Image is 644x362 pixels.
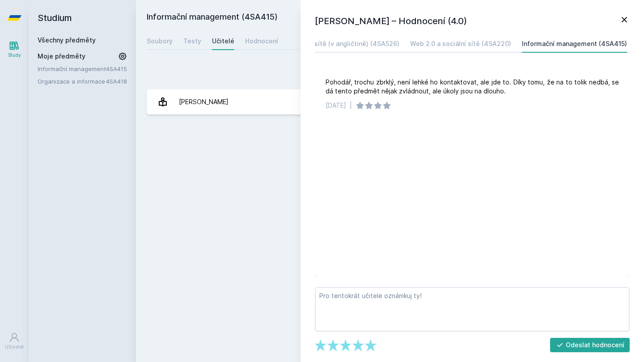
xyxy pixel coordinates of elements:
a: Testy [183,32,201,50]
a: Uživatel [2,328,27,355]
div: [PERSON_NAME] [179,93,229,111]
a: Hodnocení [245,32,278,50]
h2: Informační management (4SA415) [147,11,530,25]
div: Pohodář, trochu zbrklý, není lehké ho kontaktovat, ale jde to. Díky tomu, že na to tolik nedbá, s... [326,78,619,96]
div: Soubory [147,37,173,46]
a: Study [2,36,27,63]
a: Učitelé [212,32,234,50]
a: Soubory [147,32,173,50]
span: Moje předměty [38,52,85,61]
div: Učitelé [212,37,234,46]
a: Všechny předměty [38,36,96,44]
div: Hodnocení [245,37,278,46]
div: Uživatel [5,344,24,350]
a: [PERSON_NAME] 1 hodnocení 4.0 [147,89,633,114]
a: Organizace a informace [38,77,106,86]
a: 4SA415 [106,65,127,72]
div: | [350,101,352,110]
a: 4SA418 [106,78,127,85]
div: Testy [183,37,201,46]
a: Informační management [38,64,106,73]
div: [DATE] [326,101,346,110]
div: Study [8,52,21,59]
